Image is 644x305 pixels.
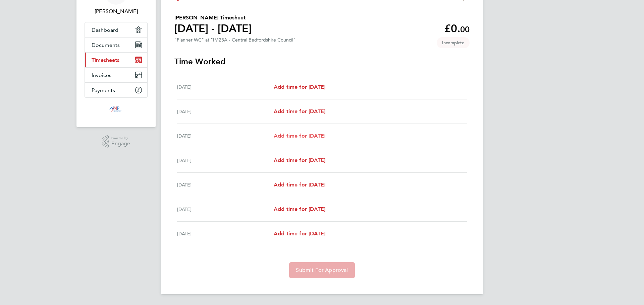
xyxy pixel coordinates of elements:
[274,205,325,213] a: Add time for [DATE]
[274,108,325,115] span: Add time for [DATE]
[174,37,296,43] div: "Planner WC" at "IM25A - Central Bedfordshire Council"
[85,22,147,37] a: Dashboard
[85,53,147,67] a: Timesheets
[174,56,470,67] h3: Time Worked
[174,14,252,22] h2: [PERSON_NAME] Timesheet
[274,157,325,163] span: Add time for [DATE]
[274,107,325,116] a: Add time for [DATE]
[85,104,148,115] a: Go to home page
[437,37,470,48] span: This timesheet is Incomplete.
[102,135,130,148] a: Powered byEngage
[92,57,119,63] span: Timesheets
[274,83,325,91] a: Add time for [DATE]
[177,181,274,189] div: [DATE]
[177,230,274,238] div: [DATE]
[274,181,325,188] span: Add time for [DATE]
[274,84,325,90] span: Add time for [DATE]
[274,206,325,212] span: Add time for [DATE]
[444,22,470,35] app-decimal: £0.
[274,132,325,140] a: Add time for [DATE]
[177,132,274,140] div: [DATE]
[85,7,148,15] span: Sikandar Mahmood
[92,42,120,48] span: Documents
[274,181,325,189] a: Add time for [DATE]
[92,87,115,93] span: Payments
[274,230,325,238] a: Add time for [DATE]
[111,135,130,141] span: Powered by
[274,230,325,237] span: Add time for [DATE]
[92,72,111,78] span: Invoices
[85,83,147,97] a: Payments
[274,133,325,139] span: Add time for [DATE]
[111,141,130,147] span: Engage
[177,107,274,116] div: [DATE]
[177,83,274,91] div: [DATE]
[85,37,147,52] a: Documents
[177,156,274,164] div: [DATE]
[177,205,274,213] div: [DATE]
[174,22,252,35] h1: [DATE] - [DATE]
[92,27,118,33] span: Dashboard
[107,104,126,115] img: mmpconsultancy-logo-retina.png
[460,24,470,34] span: 00
[274,156,325,164] a: Add time for [DATE]
[85,68,147,82] a: Invoices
